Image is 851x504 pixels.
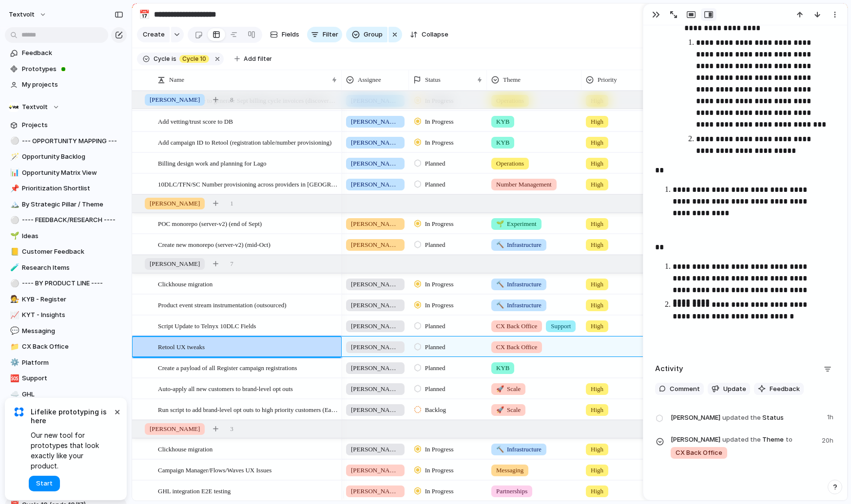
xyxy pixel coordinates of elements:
[351,363,400,373] span: [PERSON_NAME]
[10,183,17,194] div: 📌
[36,479,53,488] span: Start
[9,342,19,352] button: 📁
[676,448,722,458] span: CX Back Office
[150,424,200,434] span: [PERSON_NAME]
[10,278,17,289] div: ⚪
[551,321,571,331] span: Support
[229,52,278,66] button: Add filter
[22,326,123,336] span: Messaging
[425,300,454,310] span: In Progress
[158,239,271,250] span: Create new monorepo (server-v2) (mid-Oct)
[425,445,454,454] span: In Progress
[496,466,523,475] span: Messaging
[591,117,603,127] span: High
[22,231,123,241] span: Ideas
[22,342,123,352] span: CX Back Office
[496,342,537,352] span: CX Back Office
[9,247,19,257] button: 📒
[496,159,524,168] span: Operations
[158,157,266,168] span: Billing design work and planning for Lago
[31,430,112,471] span: Our new tool for prototypes that look exactly like your product.
[496,446,504,453] span: 🔨
[266,27,303,42] button: Fields
[230,259,233,269] span: 7
[5,308,127,322] div: 📈KYT - Insights
[496,280,504,288] span: 🔨
[5,62,127,76] a: Prototypes
[172,55,176,63] span: is
[136,7,152,22] button: 📅
[708,383,750,395] button: Update
[351,219,400,229] span: [PERSON_NAME]
[158,362,297,373] span: Create a payload of all Register campaign registrations
[425,363,445,373] span: Planned
[10,310,17,321] div: 📈
[425,384,445,394] span: Planned
[150,259,200,269] span: [PERSON_NAME]
[158,278,213,289] span: Clickhouse migration
[9,326,19,336] button: 💬
[364,30,383,39] span: Group
[307,27,342,42] button: Filter
[22,136,123,146] span: --- OPPORTUNITY MAPPING ---
[31,408,112,425] span: Lifelike prototyping is here
[5,181,127,196] a: 📌Prioritization Shortlist
[425,75,441,85] span: Status
[827,411,835,422] span: 1h
[10,357,17,368] div: ⚙️
[496,384,521,394] span: Scale
[177,54,211,64] button: Cycle 10
[10,389,17,400] div: ☁️
[670,384,700,394] span: Comment
[10,199,17,210] div: 🏔️
[5,134,127,149] div: ⚪--- OPPORTUNITY MAPPING ---
[351,180,400,189] span: [PERSON_NAME]
[496,300,542,310] span: Infrastructure
[786,435,793,445] span: to
[158,136,331,148] span: Add campaign ID to Retool (registration table/number provisioning)
[9,390,19,399] button: ☁️
[244,55,272,63] span: Add filter
[351,117,400,127] span: [PERSON_NAME]
[22,263,123,273] span: Research Items
[425,240,445,250] span: Planned
[351,486,400,496] span: [PERSON_NAME]
[351,445,400,454] span: [PERSON_NAME]
[591,384,603,394] span: High
[5,197,127,212] div: 🏔️By Strategic Pillar / Theme
[822,434,835,446] span: 20h
[351,466,400,475] span: [PERSON_NAME]
[5,324,127,338] a: 💬Messaging
[10,294,17,305] div: 🧑‍⚖️
[598,75,617,85] span: Priority
[496,220,504,227] span: 🌱
[22,247,123,257] span: Customer Feedback
[5,339,127,354] a: 📁CX Back Office
[425,486,454,496] span: In Progress
[10,341,17,353] div: 📁
[10,262,17,273] div: 🧪
[9,295,19,304] button: 🧑‍⚖️
[671,413,720,423] span: [PERSON_NAME]
[9,263,19,273] button: 🧪
[158,115,233,127] span: Add vetting/trust score to DB
[496,280,542,289] span: Infrastructure
[425,342,445,352] span: Planned
[5,276,127,291] a: ⚪---- BY PRODUCT LINE ----
[150,95,200,105] span: [PERSON_NAME]
[139,8,150,21] div: 📅
[496,138,509,148] span: KYB
[9,10,35,19] span: textvolt
[591,180,603,189] span: High
[351,405,400,415] span: [PERSON_NAME]
[770,384,800,394] span: Feedback
[5,371,127,386] div: 🆘Support
[754,383,804,395] button: Feedback
[158,299,287,310] span: Product event stream instrumentation (outsourced)
[496,405,521,415] span: Scale
[158,341,205,352] span: Retool UX tweaks
[230,424,233,434] span: 3
[22,358,123,368] span: Platform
